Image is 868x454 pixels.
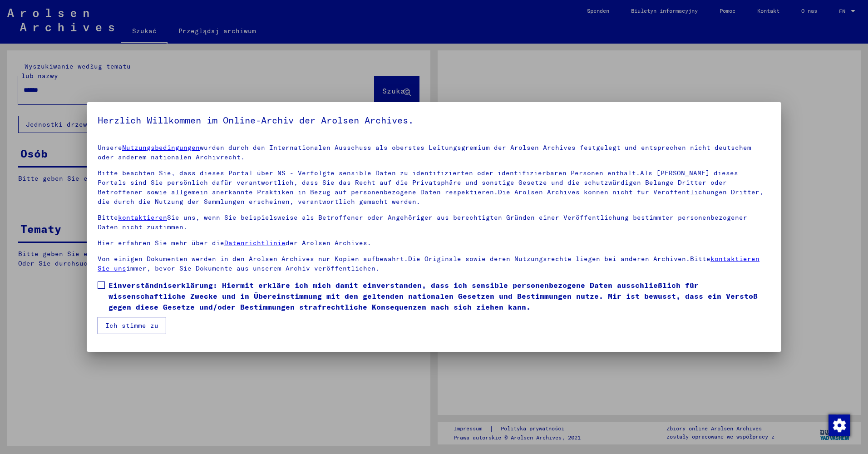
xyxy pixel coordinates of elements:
[98,168,770,207] p: Bitte beachten Sie, dass dieses Portal über NS - Verfolgte sensible Daten zu identifizierten oder...
[108,281,758,311] font: Einverständniserklärung: Hiermit erkläre ich mich damit einverstanden, dass ich sensible personen...
[98,113,770,128] h5: Herzlich Willkommen im Online-Archiv der Arolsen Archives.
[98,254,770,273] p: Von einigen Dokumenten werden in den Arolsen Archives nur Kopien aufbewahrt.Die Originale sowie d...
[829,415,850,436] img: Zmienianie zgody
[118,213,167,222] a: kontaktieren
[98,213,770,232] p: Bitte Sie uns, wenn Sie beispielsweise als Betroffener oder Angehöriger aus berechtigten Gründen ...
[98,238,770,248] p: Hier erfahren Sie mehr über die der Arolsen Archives.
[98,143,770,162] p: Unsere wurden durch den Internationalen Ausschuss als oberstes Leitungsgremium der Arolsen Archiv...
[224,239,286,247] a: Datenrichtlinie
[98,317,166,334] button: Ich stimme zu
[122,143,200,152] a: Nutzungsbedingungen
